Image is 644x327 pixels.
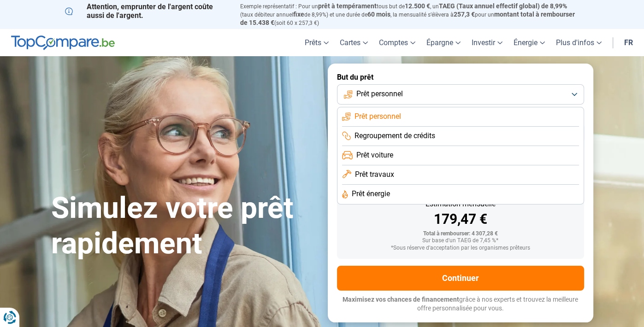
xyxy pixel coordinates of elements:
[352,189,390,199] span: Prêt énergie
[240,2,579,27] p: Exemple représentatif : Pour un tous but de , un (taux débiteur annuel de 8,99%) et une durée de ...
[344,200,577,208] div: Estimation mensuelle
[51,191,317,262] h1: Simulez votre prêt rapidement
[344,231,577,237] div: Total à rembourser: 4 307,28 €
[405,2,430,10] span: 12.500 €
[619,29,638,56] a: fr
[318,2,377,10] span: prêt à tempérament
[343,296,459,303] span: Maximisez vos chances de financement
[439,2,567,10] span: TAEG (Taux annuel effectif global) de 8,99%
[367,11,390,18] span: 60 mois
[355,169,394,180] span: Prêt travaux
[240,11,575,26] span: montant total à rembourser de 15.438 €
[334,29,373,56] a: Cartes
[337,73,584,82] label: But du prêt
[454,11,475,18] span: 257,3 €
[344,212,577,226] div: 179,47 €
[344,245,577,251] div: *Sous réserve d'acceptation par les organismes prêteurs
[550,29,607,56] a: Plus d'infos
[356,150,393,160] span: Prêt voiture
[421,29,466,56] a: Épargne
[344,238,577,244] div: Sur base d'un TAEG de 7,45 %*
[337,266,584,291] button: Continuer
[337,295,584,313] p: grâce à nos experts et trouvez la meilleure offre personnalisée pour vous.
[354,111,401,122] span: Prêt personnel
[337,84,584,105] button: Prêt personnel
[466,29,508,56] a: Investir
[299,29,334,56] a: Prêts
[373,29,421,56] a: Comptes
[293,11,304,18] span: fixe
[65,2,229,20] p: Attention, emprunter de l'argent coûte aussi de l'argent.
[356,89,403,99] span: Prêt personnel
[11,35,115,50] img: TopCompare
[508,29,550,56] a: Énergie
[354,131,435,141] span: Regroupement de crédits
